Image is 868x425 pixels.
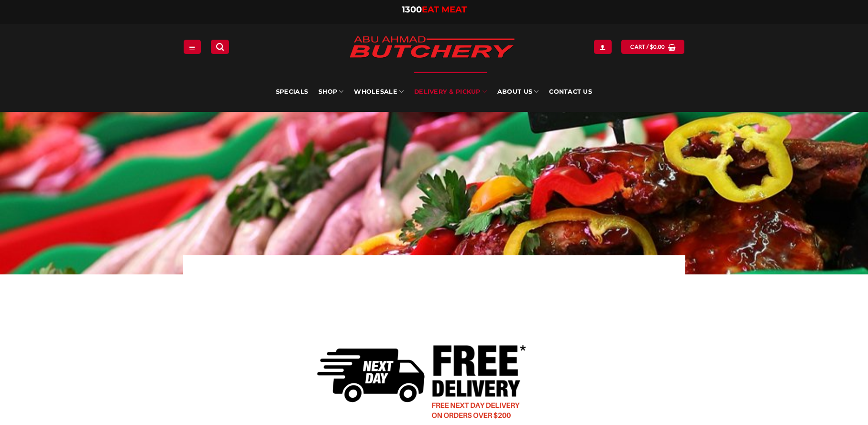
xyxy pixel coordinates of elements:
a: Menu [184,40,201,54]
span: EAT MEAT [422,4,467,15]
a: View cart [621,40,684,54]
img: Abu Ahmad Butchery [341,30,523,66]
a: Search [211,40,229,54]
span: 1300 [402,4,422,15]
bdi: 0.00 [650,44,665,50]
a: Specials [276,72,308,112]
a: SHOP [319,72,343,112]
a: Login [594,40,611,54]
a: Delivery & Pickup [414,72,487,112]
span: $ [650,43,653,51]
a: 1300EAT MEAT [402,4,467,15]
a: Wholesale [354,72,404,112]
span: Cart / [630,43,665,51]
a: About Us [497,72,538,112]
a: Contact Us [549,72,592,112]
